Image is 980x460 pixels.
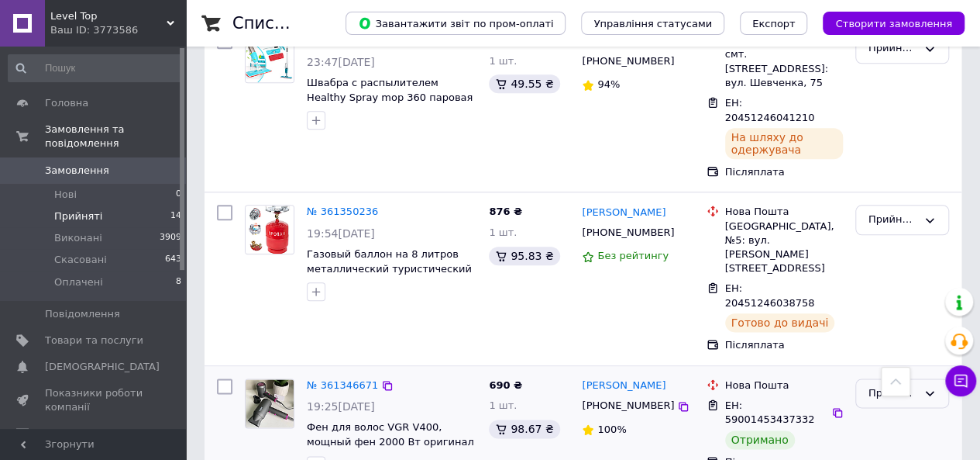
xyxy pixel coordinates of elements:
button: Створити замовлення [823,12,965,35]
span: Товари та послуги [45,334,143,348]
a: № 361350236 [307,206,378,217]
div: Готово до видачі [725,313,835,332]
div: [PHONE_NUMBER] [579,51,677,71]
img: Фото товару [246,206,294,254]
div: смт. [STREET_ADDRESS]: вул. Шевченка, 75 [725,47,843,90]
span: Відгуки [45,427,85,441]
span: Level Top [50,9,167,23]
span: Замовлення [45,164,109,178]
span: 3909 [160,231,181,245]
span: [DEMOGRAPHIC_DATA] [45,360,160,374]
span: ЕН: 20451246041210 [725,97,815,123]
div: 49.55 ₴ [489,74,559,93]
span: Нові [54,188,77,202]
span: 23:47[DATE] [307,56,375,68]
a: Фен для волос VGR V400, мощный фен 2000 Вт оригинал [307,421,474,448]
span: Показники роботи компанії [45,386,143,414]
span: Прийняті [54,209,102,223]
div: Післяплата [725,165,843,179]
div: Отримано [725,431,795,449]
div: Прийнято [868,40,917,57]
div: [GEOGRAPHIC_DATA], №5: вул. [PERSON_NAME][STREET_ADDRESS] [725,220,843,276]
div: Прийнято [868,386,917,402]
span: 19:25[DATE] [307,400,375,413]
span: 8 [176,275,181,289]
h1: Список замовлень [232,14,390,33]
span: 94% [597,78,620,90]
a: [PERSON_NAME] [582,206,665,220]
a: Газовый баллон на 8 литров металлический туристический для дома бытовые газовые баллоны с горелко... [307,248,476,303]
div: Ваш ID: 3773586 [50,23,186,37]
span: ЕН: 59001453437332 [725,399,815,426]
span: Експорт [752,18,796,29]
span: 643 [165,253,181,267]
a: Швабра с распылителем Healthy Spray mop 360 паровая спрей оригинал [307,77,473,117]
div: [PHONE_NUMBER] [579,223,677,243]
span: 100% [597,424,626,435]
span: 690 ₴ [489,379,522,391]
img: Фото товару [246,379,294,427]
div: 98.67 ₴ [489,420,559,438]
img: Фото товару [246,34,294,82]
span: Замовлення та повідомлення [45,123,186,150]
div: На шляху до одержувача [725,128,843,159]
a: Фото товару [245,205,294,254]
span: 1 шт. [489,55,517,67]
span: 0 [176,188,181,202]
span: 1 шт. [489,227,517,238]
span: Виконані [54,231,102,245]
span: 1 шт. [489,399,517,411]
a: [PERSON_NAME] [582,379,665,393]
span: Головна [45,96,88,110]
button: Експорт [740,12,808,35]
span: Скасовані [54,253,107,267]
div: Прийнято [868,212,917,228]
div: Нова Пошта [725,379,843,393]
button: Управління статусами [581,12,724,35]
span: Оплачені [54,275,103,289]
button: Чат з покупцем [945,365,976,396]
button: Завантажити звіт по пром-оплаті [346,12,566,35]
span: 19:54[DATE] [307,227,375,240]
a: № 361346671 [307,379,378,391]
div: Післяплата [725,338,843,352]
div: Нова Пошта [725,205,843,219]
span: Управління статусами [593,18,712,29]
span: Без рейтингу [597,250,669,261]
span: ЕН: 20451246038758 [725,282,815,309]
a: Фото товару [245,33,294,83]
a: Фото товару [245,379,294,428]
span: Створити замовлення [835,18,952,29]
div: 95.83 ₴ [489,247,559,265]
a: Створити замовлення [807,17,965,29]
span: Повідомлення [45,307,120,321]
span: 14 [170,209,181,223]
span: 876 ₴ [489,206,522,217]
span: Завантажити звіт по пром-оплаті [358,16,553,30]
div: [PHONE_NUMBER] [579,396,677,416]
input: Пошук [8,54,183,82]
